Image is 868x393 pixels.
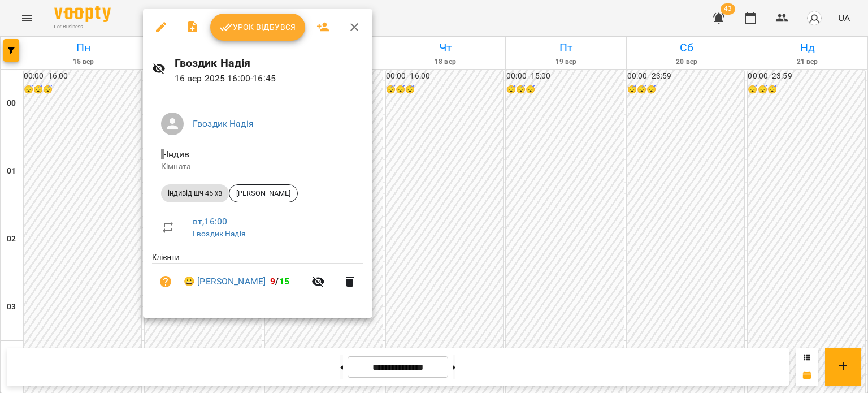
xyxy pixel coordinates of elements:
span: - Індив [161,149,192,159]
h6: Гвоздик Надія [175,54,363,72]
span: 9 [270,276,275,287]
div: [PERSON_NAME] [229,184,298,202]
p: 16 вер 2025 16:00 - 16:45 [175,72,363,85]
span: [PERSON_NAME] [229,188,297,198]
span: Урок відбувся [219,20,296,34]
ul: Клієнти [152,252,363,304]
button: Візит ще не сплачено. Додати оплату? [152,268,179,295]
span: індивід шч 45 хв [161,188,229,198]
b: / [270,276,289,287]
a: вт , 16:00 [193,216,227,227]
span: 15 [279,276,289,287]
a: Гвоздик Надія [193,118,254,129]
button: Урок відбувся [210,14,305,41]
p: Кімната [161,161,354,172]
a: 😀 [PERSON_NAME] [184,275,266,288]
a: Гвоздик Надія [193,229,246,238]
